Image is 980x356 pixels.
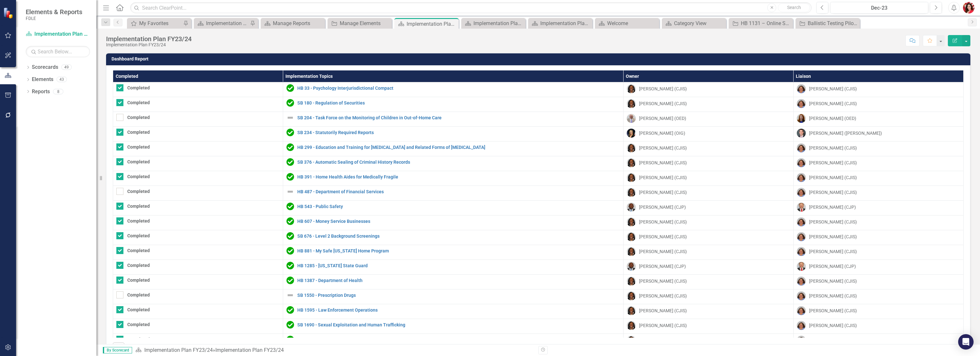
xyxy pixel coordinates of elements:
td: Double-Click to Edit Right Click for Context Menu [283,186,623,201]
td: Double-Click to Edit [793,171,963,186]
button: Search [778,3,810,12]
img: Rachel Truxell [797,277,806,286]
img: Lucy Saunders [627,158,636,167]
div: [PERSON_NAME] (CJIS) [639,174,687,181]
img: David Binder [627,114,636,123]
input: Search ClearPoint... [130,2,812,14]
td: Double-Click to Edit [623,289,793,304]
td: Double-Click to Edit [793,260,963,275]
td: Double-Click to Edit Right Click for Context Menu [283,127,623,141]
td: Double-Click to Edit [113,186,283,201]
div: [PERSON_NAME] (CJIS) [809,219,857,225]
span: Elements & Reports [26,8,82,16]
td: Double-Click to Edit [623,334,793,349]
div: » [135,347,533,354]
td: Double-Click to Edit [623,82,793,97]
td: Double-Click to Edit [623,215,793,230]
td: Double-Click to Edit Right Click for Context Menu [283,275,623,289]
div: Ballistic Testing Pilot Program [808,19,858,27]
div: My Favorites [139,19,182,27]
a: SB 376 - Automatic Sealing of Criminal History Records [297,160,620,165]
div: Implementation Plan FY25/26 [206,19,248,27]
img: Complete [286,336,294,343]
td: Double-Click to Edit Right Click for Context Menu [283,304,623,319]
div: [PERSON_NAME] (CJIS) [809,322,857,329]
img: Lucy Saunders [627,232,636,241]
img: Complete [286,129,294,136]
img: Complete [286,306,294,314]
a: Elements [32,76,53,83]
td: Double-Click to Edit [793,127,963,141]
td: Double-Click to Edit [623,186,793,201]
td: Double-Click to Edit [793,82,963,97]
td: Double-Click to Edit [623,171,793,186]
div: [PERSON_NAME] (CJIS) [639,233,687,240]
td: Double-Click to Edit [623,319,793,334]
td: Double-Click to Edit [113,289,283,304]
img: Rachel Truxell [797,336,806,345]
img: Rachel Truxell [797,306,806,315]
img: Lucy Saunders [627,217,636,226]
img: Rachel Truxell [797,247,806,256]
div: Implementation Plan FY23/24 [215,347,284,353]
small: FDLE [26,16,82,21]
a: Implementation Plan FY23/24 [144,347,213,353]
span: Search [787,5,801,10]
a: Welcome [597,19,658,27]
div: [PERSON_NAME] (CJIS) [639,160,687,166]
img: Brett Kirkland [797,262,806,271]
div: [PERSON_NAME] (CJIS) [639,278,687,284]
div: [PERSON_NAME] (CJIS) [809,248,857,255]
span: By Scorecard [103,347,132,353]
a: Scorecards [32,64,58,71]
a: HB 543 - Public Safety [297,204,620,209]
div: [PERSON_NAME] (CJIS) [809,307,857,314]
td: Double-Click to Edit [113,230,283,245]
div: Implementation Plan FY23/24 [106,35,192,42]
div: [PERSON_NAME] (CJIS) [809,174,857,181]
a: Implementation Plan (FY22/23) [463,19,524,27]
td: Double-Click to Edit [113,127,283,141]
img: Complete [286,99,294,107]
td: Double-Click to Edit [113,112,283,127]
td: Double-Click to Edit [623,201,793,215]
div: [PERSON_NAME] (CJIS) [809,86,857,92]
img: Lucy Saunders [627,84,636,93]
img: Rachel Truxell [797,188,806,197]
img: Complete [286,247,294,255]
a: Implementation Plan FY23/24 [26,31,90,38]
img: Will Grissom [797,129,806,138]
img: Rachel Truxell [797,173,806,182]
td: Double-Click to Edit [113,260,283,275]
img: Lucy Saunders [627,336,636,345]
div: [PERSON_NAME] (CJIS) [809,278,857,284]
a: HB 1131 – Online Sting Operations Grant Program [730,19,791,27]
img: Rachel Truxell [797,291,806,300]
div: [PERSON_NAME] (CJP) [639,204,686,210]
img: Complete [286,203,294,210]
a: HB 881 - My Safe [US_STATE] Home Program [297,249,620,253]
img: Rachel Truxell [797,158,806,167]
a: Ballistic Testing Pilot Program [797,19,858,27]
td: Double-Click to Edit [113,304,283,319]
a: SB 1690 - Sexual Exploitation and Human Trafficking [297,323,620,327]
img: Rachel Truxell [797,84,806,93]
div: [PERSON_NAME] (CJIS) [639,322,687,329]
a: Category View [663,19,724,27]
img: Lucy Saunders [627,188,636,197]
td: Double-Click to Edit [623,156,793,171]
img: Rachel Truxell [797,99,806,108]
button: Dec-23 [830,2,928,14]
img: Complete [286,277,294,284]
td: Double-Click to Edit Right Click for Context Menu [283,171,623,186]
div: [PERSON_NAME] (OED) [809,115,856,122]
div: [PERSON_NAME] (OED) [639,115,686,122]
img: Complete [286,262,294,269]
a: HB 1595 - Law Enforcement Operations [297,308,620,313]
img: Complete [286,173,294,181]
div: [PERSON_NAME] (CJIS) [639,337,687,343]
img: Complete [286,321,294,329]
div: [PERSON_NAME] (CJIS) [809,337,857,343]
img: Brett Kirkland [797,203,806,212]
div: [PERSON_NAME] (CJIS) [639,145,687,151]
